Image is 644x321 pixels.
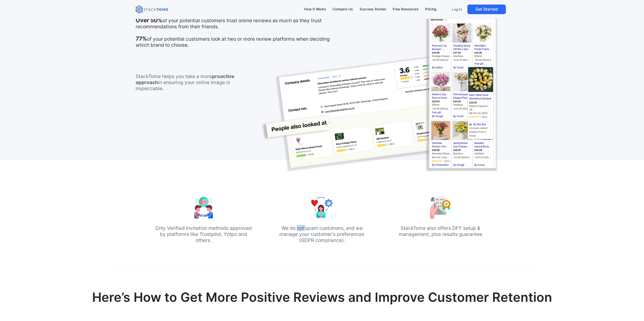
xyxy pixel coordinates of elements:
div: Compare Us [333,7,353,12]
img: Screenshots of search results - your potential customers look at several review platforms when de... [261,13,498,173]
strong: 77% [136,35,147,42]
div: Pricing [425,7,436,12]
a: Pricing [423,4,439,15]
h2: Here’s How to Get More Positive Reviews and Improve Customer Retention [82,290,562,313]
a: Success Stories [357,4,388,15]
div: Success Stories [360,7,386,12]
p: StackTome helps you take a more in ensuring your online image is impeccable. [136,73,241,91]
strong: proactive approach [136,73,234,85]
p: Log In [452,7,462,12]
a: How It Works [302,4,328,15]
p: We do not spam customers, and we manage your customer's preferences (GDPR compliance). [273,225,371,243]
a: Compare Us [330,4,355,15]
div: Free Resources [393,7,418,12]
p: Only Verified Invitation methods approved by platforms like Trustpilot, Yotpo and others. [154,225,253,243]
a: Free Resources [390,4,421,15]
div: How It Works [304,7,326,12]
a: Get Started [467,5,506,14]
strong: Over 50% [136,17,162,23]
p: of your potential customers trust online reviews as much as they trust recommendations from their... [136,17,341,48]
a: Log In [449,5,465,14]
p: StackTome also offers DFY setup & management, plus results guarantee [391,225,490,237]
